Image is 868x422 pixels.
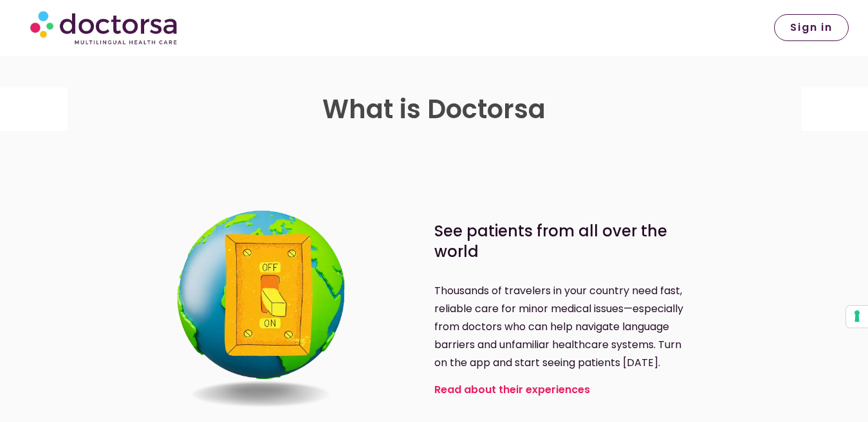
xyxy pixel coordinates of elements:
[434,282,691,372] p: Thousands of travelers in your country need fast, reliable care for minor medical issues—especial...
[774,14,849,41] a: Sign in
[434,221,670,262] p: See patients from all over the world
[790,22,833,33] span: Sign in
[434,382,590,397] a: Read about their experiences
[74,94,795,125] h2: What is Doctorsa
[846,306,868,328] button: Your consent preferences for tracking technologies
